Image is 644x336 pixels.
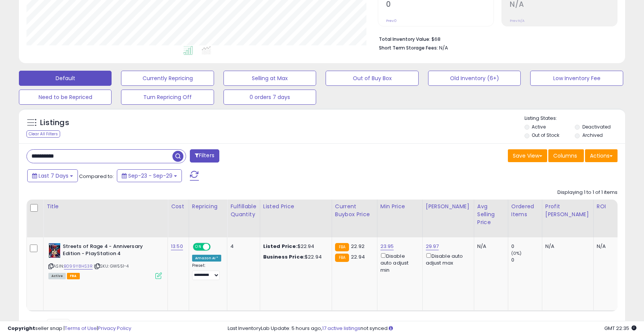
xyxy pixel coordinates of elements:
[585,149,618,162] button: Actions
[532,132,559,138] label: Out of Stock
[19,71,112,86] button: Default
[351,243,365,250] span: 22.92
[439,44,448,51] span: N/A
[228,325,636,332] div: Last InventoryLab Update: 5 hours ago, not synced.
[40,118,69,128] h5: Listings
[380,243,394,250] a: 23.95
[545,243,588,250] div: N/A
[192,255,222,262] div: Amazon AI *
[19,90,112,105] button: Need to be Repriced
[48,243,162,278] div: ASIN:
[511,203,539,218] div: Ordered Items
[263,243,326,250] div: $22.94
[511,250,522,256] small: (0%)
[8,325,131,332] div: seller snap | |
[582,124,611,130] label: Deactivated
[39,172,68,180] span: Last 7 Days
[379,36,430,42] b: Total Inventory Value:
[263,203,329,211] div: Listed Price
[98,325,131,332] a: Privacy Policy
[379,45,438,51] b: Short Term Storage Fees:
[171,243,183,250] a: 13.50
[511,243,542,250] div: 0
[26,130,60,138] div: Clear All Filters
[47,203,164,211] div: Title
[192,263,222,280] div: Preset:
[380,203,419,211] div: Min Price
[190,149,219,163] button: Filters
[426,243,439,250] a: 29.97
[192,203,224,211] div: Repricing
[511,257,542,263] div: 0
[223,71,316,86] button: Selling at Max
[548,149,584,162] button: Columns
[326,71,418,86] button: Out of Buy Box
[63,243,155,259] b: Streets of Rage 4 - Anniversary Edition - PlayStation 4
[128,172,172,180] span: Sep-23 - Sep-29
[477,203,505,226] div: Avg Selling Price
[510,19,525,23] small: Prev: N/A
[379,34,612,43] li: $68
[263,254,326,260] div: $22.94
[322,325,360,332] a: 17 active listings
[27,169,78,182] button: Last 7 Days
[67,273,80,279] span: FBA
[380,252,417,274] div: Disable auto adjust min
[553,152,577,159] span: Columns
[230,203,256,218] div: Fulfillable Quantity
[263,253,305,260] b: Business Price:
[597,243,622,250] div: N/A
[604,325,636,332] span: 2025-10-7 22:35 GMT
[335,243,349,251] small: FBA
[597,203,624,211] div: ROI
[209,244,222,250] span: OFF
[557,189,618,196] div: Displaying 1 to 1 of 1 items
[335,254,349,262] small: FBA
[582,132,603,138] label: Archived
[530,71,623,86] button: Low Inventory Fee
[230,243,254,250] div: 4
[64,263,93,269] a: B099Y8HS3R
[94,263,129,269] span: | SKU: GW551-4
[48,243,61,258] img: 51sA1IUy9BL._SL40_.jpg
[121,90,214,105] button: Turn Repricing Off
[171,203,186,211] div: Cost
[65,325,97,332] a: Terms of Use
[525,115,625,122] p: Listing States:
[117,169,182,182] button: Sep-23 - Sep-29
[335,203,374,218] div: Current Buybox Price
[532,124,546,130] label: Active
[428,71,521,86] button: Old Inventory (6+)
[121,71,214,86] button: Currently Repricing
[426,203,471,211] div: [PERSON_NAME]
[223,90,316,105] button: 0 orders 7 days
[48,273,66,279] span: All listings currently available for purchase on Amazon
[194,244,203,250] span: ON
[386,19,397,23] small: Prev: 0
[545,203,590,218] div: Profit [PERSON_NAME]
[426,252,468,266] div: Disable auto adjust max
[8,325,35,332] strong: Copyright
[351,253,365,260] span: 22.94
[263,243,298,250] b: Listed Price:
[79,173,114,180] span: Compared to:
[508,149,547,162] button: Save View
[477,243,502,250] div: N/A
